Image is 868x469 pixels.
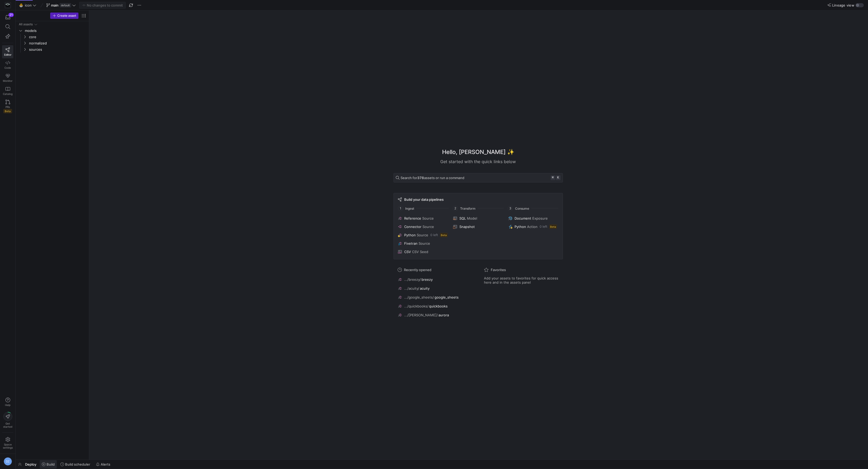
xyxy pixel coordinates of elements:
button: PythonAction0 leftBeta [507,224,559,230]
span: Recently opened [404,268,431,272]
button: .../[PERSON_NAME]/aurora [397,312,473,318]
span: .../google_sheets/ [404,295,434,299]
button: maindefault [45,2,77,9]
button: DocumentExposure [507,215,559,221]
span: CSV Seed [412,250,428,254]
span: Create asset [57,14,76,18]
button: DZ [2,456,13,467]
span: Search for assets or run a command [401,176,464,180]
span: Python [515,225,526,229]
span: Favorites [491,268,506,272]
strong: 378 [417,176,424,180]
span: PRs [5,105,10,108]
a: Monitor [2,71,13,84]
div: DZ [4,457,12,466]
span: default [60,3,71,7]
span: Build your data pipelines [404,197,444,202]
span: breezy [421,277,433,282]
button: 21 [2,13,13,22]
button: Getstarted [2,410,13,430]
span: .../breezy/ [404,277,421,282]
span: Add your assets to favorites for quick access here and in the assets panel [484,276,559,284]
span: .../[PERSON_NAME]/ [404,313,438,317]
span: google_sheets [435,295,459,299]
div: All assets [19,22,33,26]
span: SQL [459,216,466,220]
button: Search for378assets or run a command⌘k [393,173,563,182]
span: Monitor [3,79,13,82]
span: Space settings [3,443,13,449]
span: Beta [3,109,12,113]
span: 🐣 [19,3,23,7]
div: Get started with the quick links below [393,158,563,165]
span: Build scheduler [65,462,90,466]
span: icon [25,3,32,7]
button: .../google_sheets/google_sheets [397,294,473,301]
button: .../quickbooks/quickbooks [397,303,473,310]
span: sources [29,47,86,53]
span: CSV [404,250,411,254]
a: Catalog [2,84,13,98]
span: quickbooks [429,304,448,308]
a: Spacesettings [2,435,13,451]
span: Snapshot [459,225,475,229]
span: acuity [420,286,430,290]
span: Help [4,403,11,407]
button: SQLModel [452,215,504,221]
button: Create asset [50,13,78,19]
button: .../acuity/acuity [397,285,473,292]
button: Alerts [94,460,113,469]
button: ReferenceSource [397,215,449,221]
div: Press SPACE to select this row. [18,34,87,40]
kbd: ⌘ [551,175,555,180]
button: ConnectorSource [397,224,449,230]
span: Beta [549,225,557,229]
h1: Hello, [PERSON_NAME] ✨ [442,148,514,156]
span: Connector [404,225,421,229]
span: Source [419,241,430,245]
span: normalized [29,40,86,46]
span: Exposure [532,216,548,220]
kbd: k [556,175,561,180]
div: Press SPACE to select this row. [18,46,87,53]
div: Press SPACE to select this row. [18,21,87,27]
span: Beta [440,233,448,237]
span: Python [404,233,416,237]
a: https://storage.googleapis.com/y42-prod-data-exchange/images/Yf2Qvegn13xqq0DljGMI0l8d5Zqtiw36EXr8... [2,1,13,10]
button: .../breezy/breezy [397,276,473,283]
button: Snapshot [452,224,504,230]
button: Build scheduler [58,460,93,469]
span: aurora [438,313,449,317]
button: Help [2,395,13,409]
span: Source [417,233,428,237]
span: main [51,3,59,7]
span: core [29,34,86,40]
span: Catalog [3,92,13,95]
img: https://storage.googleapis.com/y42-prod-data-exchange/images/Yf2Qvegn13xqq0DljGMI0l8d5Zqtiw36EXr8... [5,3,10,8]
a: PRsBeta [2,98,13,115]
span: Deploy [25,462,36,466]
span: Editor [4,53,12,56]
span: 0 left [430,233,438,237]
span: Reference [404,216,421,220]
button: Build [39,460,57,469]
div: Press SPACE to select this row. [18,27,87,34]
span: Lineage view [832,3,854,7]
span: Model [467,216,477,220]
span: Source [422,216,434,220]
a: Code [2,58,13,71]
button: FivetranSource [397,240,449,247]
span: 0 left [540,225,547,228]
a: Editor [2,45,13,58]
span: Source [422,225,434,229]
div: Press SPACE to select this row. [18,40,87,46]
span: Alerts [101,462,110,466]
span: Action [527,225,538,229]
button: 🐣icon [18,2,38,9]
span: Build [47,462,55,466]
span: Get started [3,422,12,428]
span: models [25,28,86,34]
button: CSVCSV Seed [397,249,449,255]
span: .../acuity/ [404,286,419,290]
span: Document [515,216,531,220]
